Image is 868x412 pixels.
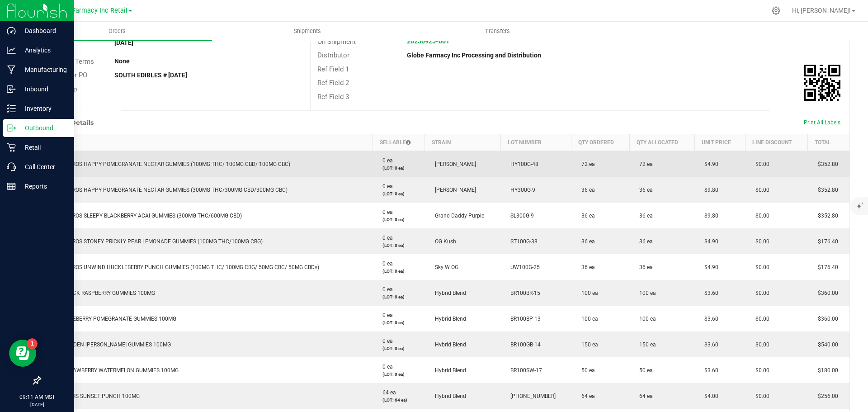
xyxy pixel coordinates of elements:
[506,187,535,193] span: HY300G-9
[770,6,782,15] div: Manage settings
[9,340,36,367] iframe: Resource center
[46,367,179,374] span: BRIX STRAWBERRY WATERMELON GUMMIES 100MG
[577,264,595,270] span: 36 ea
[577,238,595,245] span: 36 ea
[506,341,541,348] span: BR100GB-14
[571,134,630,151] th: Qty Ordered
[378,235,393,241] span: 0 ea
[577,187,595,193] span: 36 ea
[378,319,420,326] p: (LOT: 0 ea)
[635,187,653,193] span: 36 ea
[813,393,838,399] span: $256.00
[577,367,595,374] span: 50 ea
[378,183,393,189] span: 0 ea
[813,316,838,322] span: $360.00
[635,316,656,322] span: 100 ea
[378,268,420,275] p: (LOT: 0 ea)
[96,27,138,35] span: Orders
[751,393,769,399] span: $0.00
[473,27,522,35] span: Transfers
[500,134,571,151] th: Lot Number
[378,209,393,215] span: 0 ea
[16,25,70,36] p: Dashboard
[16,142,70,153] p: Retail
[378,242,420,249] p: (LOT: 0 ea)
[635,238,653,245] span: 36 ea
[7,104,16,113] inline-svg: Inventory
[378,286,393,293] span: 0 ea
[577,290,598,296] span: 100 ea
[700,290,718,296] span: $3.60
[317,38,356,46] span: On Shipment
[700,264,718,270] span: $4.90
[813,238,838,245] span: $176.40
[430,341,466,348] span: Hybrid Blend
[700,367,718,374] span: $3.60
[813,367,838,374] span: $180.00
[7,162,16,171] inline-svg: Call Center
[114,57,130,65] strong: None
[46,213,242,219] span: BAKED BROS SLEEPY BLACKBERRY ACAI GUMMIES (300MG THC/600MG CBD)
[745,134,808,151] th: Line Discount
[378,364,393,370] span: 0 ea
[430,187,476,193] span: [PERSON_NAME]
[317,65,349,73] span: Ref Field 1
[378,165,420,171] p: (LOT: 0 ea)
[46,393,140,399] span: SIP ELIXIRS SUNSET PUNCH 100MG
[407,38,449,45] strong: 20250925-001
[751,161,769,167] span: $0.00
[7,65,16,74] inline-svg: Manufacturing
[700,213,718,219] span: $9.80
[700,187,718,193] span: $9.80
[46,290,155,296] span: BRIX BLACK RASPBERRY GUMMIES 100MG
[700,341,718,348] span: $3.60
[114,39,133,46] strong: [DATE]
[317,93,349,101] span: Ref Field 3
[577,316,598,322] span: 100 ea
[792,7,851,14] span: Hi, [PERSON_NAME]!
[635,161,653,167] span: 72 ea
[282,27,333,35] span: Shipments
[751,341,769,348] span: $0.00
[506,213,534,219] span: SL300G-9
[751,238,769,245] span: $0.00
[804,65,840,101] qrcode: 00006770
[506,264,540,270] span: UW100G-25
[635,393,653,399] span: 64 ea
[7,46,16,55] inline-svg: Analytics
[430,393,466,399] span: Hybrid Blend
[813,290,838,296] span: $360.00
[506,316,541,322] span: BR100BP-13
[506,393,556,399] span: [PHONE_NUMBER]
[378,345,420,352] p: (LOT: 0 ea)
[16,181,70,192] p: Reports
[16,45,70,56] p: Analytics
[430,213,484,219] span: Grand Daddy Purple
[506,238,538,245] span: ST100G-38
[373,134,425,151] th: Sellable
[16,103,70,114] p: Inventory
[114,71,187,79] strong: SOUTH EDIBLES # [DATE]
[700,238,718,245] span: $4.90
[402,22,593,41] a: Transfers
[378,294,420,300] p: (LOT: 0 ea)
[16,161,70,172] p: Call Center
[635,367,653,374] span: 50 ea
[22,22,212,41] a: Orders
[700,161,718,167] span: $4.90
[751,290,769,296] span: $0.00
[506,161,538,167] span: HY100G-48
[700,316,718,322] span: $3.60
[46,264,319,270] span: BAKED BROS UNWIND HUCKLEBERRY PUNCH GUMMIES (100MG THC/ 100MG CBG/ 50MG CBC/ 50MG CBDv)
[46,187,288,193] span: BAKED BROS HAPPY POMEGRANATE NECTAR GUMMIES (300MG THC/300MG CBD/300MG CBC)
[804,65,840,101] img: Scan me!
[378,157,393,164] span: 0 ea
[577,213,595,219] span: 36 ea
[46,316,176,322] span: BRIX BLUEBERRY POMEGRANATE GUMMIES 100MG
[16,123,70,133] p: Outbound
[407,52,541,59] strong: Globe Farmacy Inc Processing and Distribution
[430,367,466,374] span: Hybrid Blend
[506,367,542,374] span: BR100SW-17
[4,393,70,401] p: 09:11 AM MST
[629,134,694,151] th: Qty Allocated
